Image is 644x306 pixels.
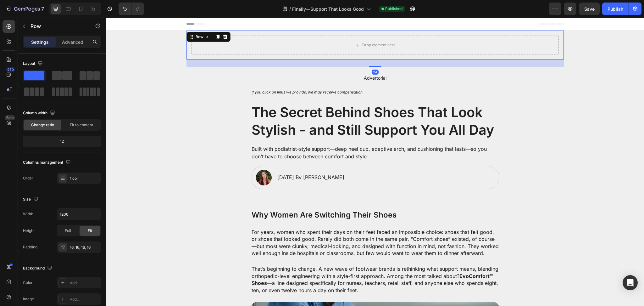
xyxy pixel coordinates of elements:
[289,6,291,12] span: /
[24,137,100,146] div: 12
[70,297,99,302] div: Add...
[5,115,15,120] div: Beta
[23,244,37,250] div: Padding
[31,22,84,30] p: Row
[31,122,54,128] span: Change ratio
[62,39,83,45] p: Advanced
[23,280,33,286] div: Color
[70,122,93,128] span: Fit to content
[88,16,99,22] div: Row
[6,67,15,72] div: 450
[266,52,273,57] div: 24
[146,58,393,63] p: Advertorial
[608,6,623,12] div: Publish
[70,280,99,286] div: Add...
[23,195,40,204] div: Size
[70,245,99,250] div: 16, 16, 16, 16
[145,85,393,122] h2: The Secret Behind Shoes That Look Stylish - and Still Support You All Day
[106,18,644,306] iframe: Design area
[171,156,238,163] p: [DATE] By [PERSON_NAME]
[23,228,35,234] div: Height
[385,6,402,12] span: Published
[119,3,144,15] div: Undo/Redo
[146,255,387,269] strong: EvoComfort™ Shoes
[292,6,364,12] span: Finally—Support That Looks Good
[23,109,56,117] div: Column width
[146,211,393,239] p: For years, women who spent their days on their feet faced an impossible choice: shoes that felt g...
[31,39,49,45] p: Settings
[23,59,44,68] div: Layout
[150,152,166,168] img: gempages_579492319821038385-e3f82e41-96c2-4325-959c-795c2676c6e6.png
[57,208,101,220] input: Auto
[579,3,600,15] button: Save
[70,176,99,181] div: 1 col
[41,5,44,13] p: 7
[256,25,290,30] div: Drop element here
[146,248,393,276] p: That’s beginning to change. A new wave of footwear brands is rethinking what support means, blend...
[23,158,72,167] div: Columns management
[145,192,393,203] h2: Why Women Are Switching Their Shoes
[23,211,33,217] div: Width
[146,72,258,77] i: If you click on links we provide, we may receive compensation.
[23,175,33,181] div: Order
[584,6,595,12] span: Save
[23,296,34,302] div: Image
[602,3,629,15] button: Publish
[146,127,393,143] p: Built with podiatrist-style support—deep heel cup, adaptive arch, and cushioning that lasts—so yo...
[88,228,92,234] span: Fit
[65,228,71,234] span: Full
[23,264,53,273] div: Background
[3,3,47,15] button: 7
[623,275,638,290] div: Open Intercom Messenger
